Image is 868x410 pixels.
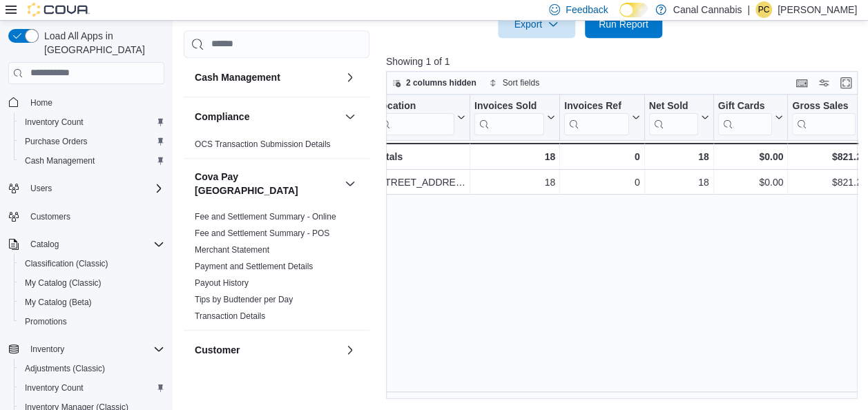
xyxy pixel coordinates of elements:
[792,148,867,165] div: $821.21
[19,133,164,150] span: Purchase Orders
[673,1,742,18] p: Canal Cannabis
[386,55,862,68] p: Showing 1 of 1
[19,255,114,272] a: Classification (Classic)
[19,313,73,330] a: Promotions
[195,211,336,221] a: Fee and Settlement Summary - Online
[28,3,90,17] img: Cova
[19,360,110,377] a: Adjustments (Classic)
[25,297,92,308] span: My Catalog (Beta)
[25,155,95,166] span: Cash Management
[19,153,164,169] span: Cash Management
[793,75,810,91] button: Keyboard shortcuts
[14,293,170,312] button: My Catalog (Beta)
[30,97,52,108] span: Home
[19,255,164,272] span: Classification (Classic)
[39,29,164,57] span: Load All Apps in [GEOGRAPHIC_DATA]
[14,312,170,331] button: Promotions
[25,236,64,253] button: Catalog
[195,169,339,197] button: Cova Pay [GEOGRAPHIC_DATA]
[19,380,164,396] span: Inventory Count
[184,208,369,329] div: Cova Pay [GEOGRAPHIC_DATA]
[25,180,57,197] button: Users
[19,380,89,396] a: Inventory Count
[195,293,293,304] span: Tips by Budtender per Day
[14,132,170,151] button: Purchase Orders
[387,75,482,91] button: 2 columns hidden
[19,153,100,169] a: Cash Management
[19,114,164,130] span: Inventory Count
[14,113,170,132] button: Inventory Count
[503,77,539,88] span: Sort fields
[30,211,70,222] span: Customers
[498,10,575,38] button: Export
[195,138,331,149] span: OCS Transaction Submission Details
[25,180,164,197] span: Users
[342,175,358,191] button: Cova Pay [GEOGRAPHIC_DATA]
[14,273,170,293] button: My Catalog (Classic)
[195,294,293,304] a: Tips by Budtender per Day
[564,148,639,165] div: 0
[25,341,70,358] button: Inventory
[184,135,369,157] div: Compliance
[25,236,164,253] span: Catalog
[25,258,108,269] span: Classification (Classic)
[25,94,164,111] span: Home
[25,95,58,111] a: Home
[30,183,52,194] span: Users
[747,1,750,18] p: |
[585,10,662,38] button: Run Report
[195,342,240,356] h3: Customer
[14,254,170,273] button: Classification (Classic)
[14,151,170,170] button: Cash Management
[195,228,329,237] a: Fee and Settlement Summary - POS
[342,108,358,124] button: Compliance
[25,117,84,128] span: Inventory Count
[30,344,64,355] span: Inventory
[195,70,339,84] button: Cash Management
[25,341,164,358] span: Inventory
[3,340,170,359] button: Inventory
[19,133,93,150] a: Purchase Orders
[3,179,170,198] button: Users
[195,244,269,255] span: Merchant Statement
[25,363,105,374] span: Adjustments (Classic)
[3,235,170,254] button: Catalog
[19,294,164,311] span: My Catalog (Beta)
[3,92,170,113] button: Home
[195,244,269,254] a: Merchant Statement
[14,378,170,398] button: Inventory Count
[195,211,336,222] span: Fee and Settlement Summary - Online
[755,1,772,18] div: Patrick Ciantar
[195,310,265,321] span: Transaction Details
[342,341,358,358] button: Customer
[649,148,709,165] div: 18
[195,277,249,287] a: Payout History
[619,3,648,17] input: Dark Mode
[599,17,648,31] span: Run Report
[506,10,567,38] span: Export
[375,148,465,165] div: Totals
[25,208,164,225] span: Customers
[758,1,770,18] span: PC
[406,77,476,88] span: 2 columns hidden
[19,275,164,291] span: My Catalog (Classic)
[474,148,555,165] div: 18
[195,70,280,84] h3: Cash Management
[30,239,59,250] span: Catalog
[19,114,89,130] a: Inventory Count
[19,360,164,377] span: Adjustments (Classic)
[195,277,249,288] span: Payout History
[25,208,76,225] a: Customers
[838,75,854,91] button: Enter fullscreen
[19,313,164,330] span: Promotions
[195,311,265,320] a: Transaction Details
[195,109,339,123] button: Compliance
[778,1,857,18] p: [PERSON_NAME]
[195,227,329,238] span: Fee and Settlement Summary - POS
[718,148,784,165] div: $0.00
[195,139,331,148] a: OCS Transaction Submission Details
[25,316,67,327] span: Promotions
[25,382,84,393] span: Inventory Count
